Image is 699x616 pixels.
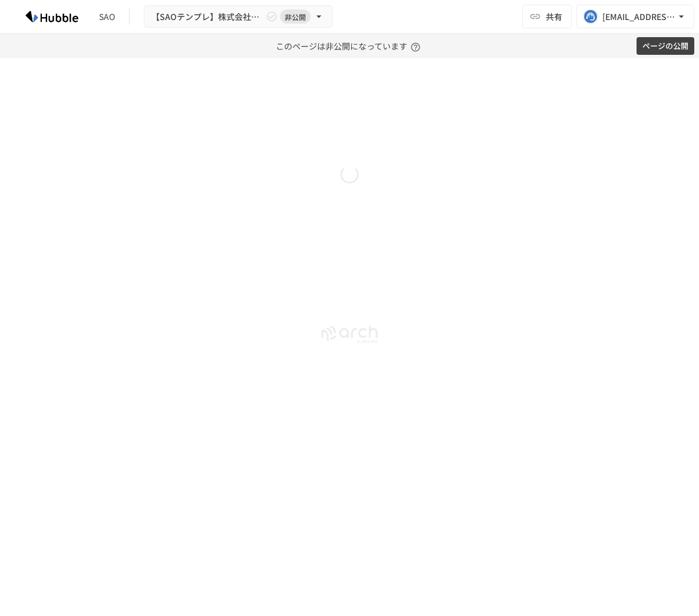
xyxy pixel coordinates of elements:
div: [EMAIL_ADDRESS][DOMAIN_NAME] [602,9,675,24]
img: HzDRNkGCf7KYO4GfwKnzITak6oVsp5RHeZBEM1dQFiQ [14,7,90,26]
button: 共有 [522,5,572,28]
span: 【SAOテンプレ】株式会社◯◯様_Hubble操作説明資料 [151,9,263,24]
p: このページは非公開になっています [276,34,424,58]
div: SAO [99,11,115,23]
button: ページの公開 [637,37,694,55]
button: 【SAOテンプレ】株式会社◯◯様_Hubble操作説明資料非公開 [144,5,332,28]
button: [EMAIL_ADDRESS][DOMAIN_NAME] [576,5,694,28]
span: 非公開 [280,11,311,23]
span: 共有 [546,10,562,23]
